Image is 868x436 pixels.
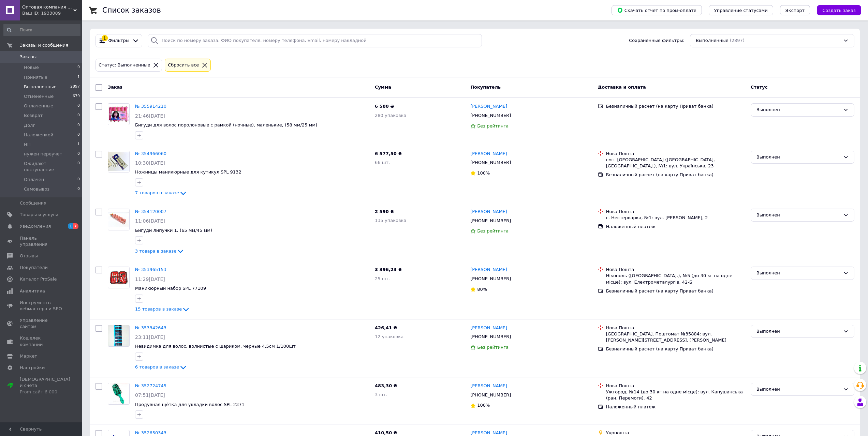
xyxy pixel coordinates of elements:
[73,223,78,229] span: 7
[135,306,182,312] span: 15 товаров в заказе
[606,346,745,352] div: Безналичный расчет (на карту Приват банка)
[24,141,31,148] span: НП
[3,24,80,36] input: Поиск
[375,430,397,435] span: 410,50 ₴
[135,325,166,330] a: № 353342643
[606,288,745,294] div: Безналичный расчет (на карту Приват банка)
[20,317,63,330] span: Управление сайтом
[135,190,187,195] a: 7 товаров в заказе
[470,103,507,110] a: [PERSON_NAME]
[77,151,80,157] span: 0
[108,212,129,227] img: Фото товару
[108,106,129,122] img: Фото товару
[20,265,48,271] span: Покупатели
[24,132,53,138] span: Наложенкой
[135,228,212,233] a: Бигуди липучки 1, (65 мм/45 мм)
[606,157,745,169] div: смт. [GEOGRAPHIC_DATA] ([GEOGRAPHIC_DATA], [GEOGRAPHIC_DATA].), №1: вул. Українська, 23
[20,376,70,395] span: [DEMOGRAPHIC_DATA] и счета
[756,386,840,393] div: Выполнен
[375,113,406,118] span: 280 упаковка
[477,287,487,292] span: 80%
[606,389,745,401] div: Ужгород, №14 (до 30 кг на одне місце): вул. Капушанська (ран. Перемоги), 42
[102,6,161,14] h1: Список заказов
[135,218,165,224] span: 11:06[DATE]
[375,160,390,165] span: 66 шт.
[77,186,80,192] span: 0
[77,103,80,109] span: 0
[77,74,80,80] span: 1
[20,335,63,347] span: Кошелек компании
[375,85,391,90] span: Сумма
[135,344,296,349] span: Невидимка для волос, волнистые с шариком, черные 4.5см 1/100шт
[598,85,646,90] span: Доставка и оплата
[135,267,166,272] a: № 353965153
[77,64,80,71] span: 0
[470,160,511,165] span: [PHONE_NUMBER]
[77,161,80,173] span: 0
[375,218,406,223] span: 135 упаковка
[470,85,501,90] span: Покупатель
[135,334,165,340] span: 23:11[DATE]
[77,112,80,119] span: 0
[135,209,166,214] a: № 354120007
[20,42,68,48] span: Заказы и сообщения
[110,383,128,404] img: Фото товару
[24,161,77,173] span: Ожидают поступление
[108,383,130,405] a: Фото товару
[756,154,840,161] div: Выполнен
[375,276,390,281] span: 25 шт.
[375,392,387,397] span: 3 шт.
[135,151,166,156] a: № 354966060
[606,267,745,273] div: Нова Пошта
[135,392,165,398] span: 07:51[DATE]
[606,215,745,221] div: с. Нестерварка, №1: вул. [PERSON_NAME], 2
[20,276,57,282] span: Каталог ProSale
[617,7,696,13] span: Скачать отчет по пром-оплате
[24,112,43,119] span: Возврат
[612,5,702,15] button: Скачать отчет по пром-оплате
[606,325,745,331] div: Нова Пошта
[24,103,53,109] span: Оплаченные
[73,93,80,100] span: 679
[135,113,165,119] span: 21:46[DATE]
[375,383,397,388] span: 483,30 ₴
[606,331,745,343] div: [GEOGRAPHIC_DATA], Поштомат №35884: вул. [PERSON_NAME][STREET_ADDRESS]. [PERSON_NAME]
[20,235,63,247] span: Панель управления
[477,403,490,408] span: 100%
[629,37,685,44] span: Сохраненные фильтры:
[135,383,166,388] a: № 352724745
[817,5,861,15] button: Создать заказ
[606,383,745,389] div: Нова Пошта
[20,253,38,259] span: Отзывы
[135,191,179,196] span: 7 товаров в заказе
[20,300,63,312] span: Инструменты вебмастера и SEO
[108,103,130,125] a: Фото товару
[470,276,511,281] span: [PHONE_NUMBER]
[375,334,403,339] span: 12 упаковка
[709,5,773,15] button: Управление статусами
[470,218,511,223] span: [PHONE_NUMBER]
[135,402,245,407] a: Продувная щётка для укладки волос SPL 2371
[108,271,129,285] img: Фото товару
[20,200,46,206] span: Сообщения
[135,249,176,254] span: 3 товара в заказе
[477,123,509,129] span: Без рейтинга
[375,267,402,272] span: 3 396,23 ₴
[135,286,206,291] a: Маникюрный набор SPL 77109
[108,37,130,44] span: Фильтры
[20,389,70,395] div: Prom сайт 6 000
[606,151,745,157] div: Нова Пошта
[470,325,507,331] a: [PERSON_NAME]
[135,169,241,175] a: Ножницы маникюрные для кутикул SPL 9132
[780,5,810,15] button: Экспорт
[135,122,317,127] a: Бигуди для волос поролоновые с рамкой (ночные), маленькие, (58 мм/25 мм)
[135,104,166,109] a: № 355914210
[108,85,122,90] span: Заказ
[102,35,108,41] div: 1
[822,8,856,13] span: Создать заказ
[20,223,51,229] span: Уведомления
[20,288,45,294] span: Аналитика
